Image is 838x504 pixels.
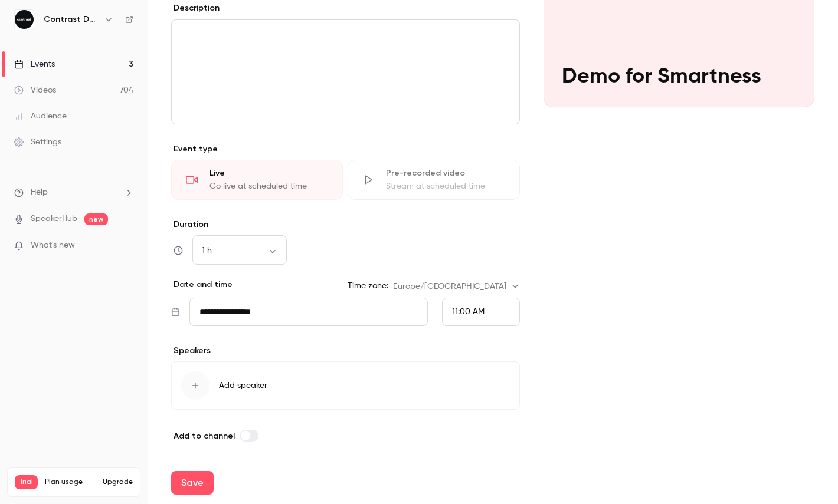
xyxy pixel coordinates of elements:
[174,431,235,441] span: Add to channel
[386,180,505,192] div: Stream at scheduled time
[31,186,48,199] span: Help
[31,213,77,225] a: SpeakerHub
[14,186,133,199] li: help-dropdown-opener
[171,471,214,495] button: Save
[171,361,520,410] button: Add speaker
[171,219,520,230] label: Duration
[348,160,519,200] div: Pre-recorded videoStream at scheduled time
[14,136,61,148] div: Settings
[171,279,233,291] p: Date and time
[442,298,520,326] div: From
[31,239,75,252] span: What's new
[44,14,99,25] h6: Contrast Demos
[14,58,55,70] div: Events
[84,213,108,225] span: new
[189,298,428,326] input: Tue, Feb 17, 2026
[219,380,267,391] span: Add speaker
[452,308,485,316] span: 11:00 AM
[103,477,133,487] button: Upgrade
[172,20,519,124] div: editor
[386,167,505,179] div: Pre-recorded video
[14,110,67,122] div: Audience
[393,281,519,292] div: Europe/[GEOGRAPHIC_DATA]
[45,477,96,487] span: Plan usage
[14,84,56,96] div: Videos
[171,345,520,357] p: Speakers
[348,280,388,292] label: Time zone:
[15,475,38,489] span: Trial
[209,167,328,179] div: Live
[171,160,343,200] div: LiveGo live at scheduled time
[192,245,287,256] div: 1 h
[171,2,220,14] label: Description
[171,19,520,124] section: description
[209,180,328,192] div: Go live at scheduled time
[171,143,520,155] p: Event type
[15,10,34,29] img: Contrast Demos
